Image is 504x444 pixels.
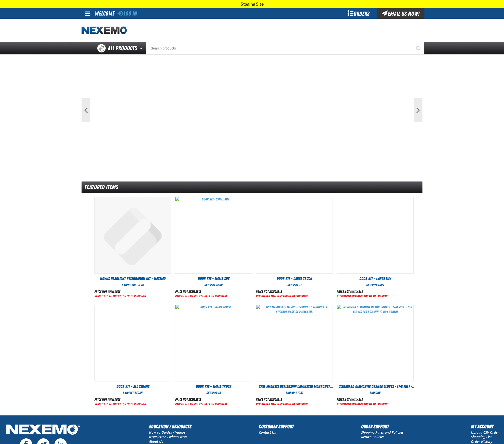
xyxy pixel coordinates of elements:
[337,294,389,298] a: Registered Member? Log In to purchase.
[256,276,333,281] a: Door Kit - Large Truck
[337,402,389,406] a: Registered Member? Log In to purchase.
[82,26,128,35] img: Nexemo logo
[94,384,171,389] a: Door Kit - All Sedans
[277,276,312,281] span: Door Kit - Large Truck
[149,439,163,444] a: About Us
[94,402,147,406] a: Registered Member? Log In to purchase.
[256,197,333,273] img: Door Kit - Large Truck
[175,397,228,402] div: Price not available
[256,391,333,395] div: SKU:
[256,397,309,402] div: Price not available
[412,42,424,54] button: Start Searching
[175,402,228,406] a: Registered Member? Log In to purchase.
[471,430,499,435] a: Upload CSV Order
[95,8,115,18] div: Welcome
[337,276,414,281] a: Door Kit - Large SUV
[253,161,255,164] button: 2 of 2
[175,283,252,287] div: SKU:
[471,423,499,430] h2: My Account
[175,305,252,381] img: Door Kit - Small Truck
[175,305,252,381] : View Details of the Door Kit - Small Truck
[337,391,414,395] div: SKU:
[471,434,492,439] a: Shopping List
[340,8,377,19] div: Orders
[175,289,228,294] div: Price not available
[92,54,412,165] img: LP Frames-Inserts
[118,10,137,17] a: Log In
[95,305,171,381] img: Door Kit - All Sedans
[256,197,333,273] : View Details of the Door Kit - Large Truck
[359,276,391,281] span: Door Kit - Large SUV
[94,276,171,281] a: Novus Headlight Restoration Kit - Nexemo
[256,384,333,389] a: XPEL Magnets Dealership Laminated Monroney Stickers (Pack of 2 Magnets)
[149,430,185,435] a: How to Guides / Videos
[361,434,384,439] a: Return Policies
[361,430,403,435] a: Shipping Rates and Policies
[175,197,252,273] : View Details of the Door Kit - Small SUV
[5,423,82,437] img: Nexemo Logo
[175,197,252,273] img: Door Kit - Small SUV
[94,294,147,298] a: Registered Member? Log In to purchase.
[175,276,252,281] a: Door Kit - Small SUV
[198,276,230,281] span: Door Kit - Small SUV
[249,161,251,164] button: 1 of 2
[337,305,413,381] : View Details of the Ultragard Diamonite Orange Gloves - (7/8 mil) - (100 gloves per box MIN 10 bo...
[377,8,424,19] div: Email Us Now!
[361,423,403,430] h2: Order Support
[128,283,144,287] span: NOVUS-HLRK
[337,289,389,294] div: Price not available
[337,197,413,273] : View Details of the Door Kit - Large SUV
[338,384,415,394] span: Ultragard Diamonite Orange Gloves - (7/8 mil) - (100 gloves per box MIN 10 box order)
[212,391,221,395] span: PWT-ST
[95,197,171,273] : View Details of the Novus Headlight Restoration Kit - Nexemo
[94,397,147,402] div: Price not available
[372,283,384,287] span: PWT-LSUV
[414,98,422,122] button: Next
[82,98,90,122] button: Previous
[256,305,333,381] : View Details of the XPEL Magnets Dealership Laminated Monroney Stickers (Pack of 2 Magnets)
[210,283,223,287] span: PWT-SSUV
[337,197,413,273] img: Door Kit - Large SUV
[175,391,252,395] div: SKU:
[256,305,333,381] img: XPEL Magnets Dealership Laminated Monroney Stickers (Pack of 2 Magnets)
[196,384,231,389] span: Door Kit - Small Truck
[175,294,228,298] a: Registered Member? Log In to purchase.
[94,289,147,294] div: Price not available
[256,289,309,294] div: Price not available
[146,42,424,54] input: Search
[256,294,309,298] a: Registered Member? Log In to purchase.
[337,384,414,389] a: Ultragard Diamonite Orange Gloves - (7/8 mil) - (100 gloves per box MIN 10 box order)
[149,434,187,439] a: Newsletter - What's New
[471,439,492,444] a: Order History
[259,430,276,435] a: Contact Us
[95,305,171,381] : View Details of the Door Kit - All Sedans
[337,305,413,381] img: Ultragard Diamonite Orange Gloves - (7/8 mil) - (100 gloves per box MIN 10 box order)
[100,276,166,281] span: Novus Headlight Restoration Kit - Nexemo
[95,197,171,273] img: Novus Headlight Restoration Kit - Nexemo
[82,181,422,193] div: Featured Items
[117,384,149,389] span: Door Kit - All Sedans
[94,283,171,287] div: SKU:
[337,397,389,402] div: Price not available
[291,391,303,395] span: XP-R1082
[259,423,294,430] h2: Customer Support
[256,402,309,406] a: Registered Member? Log In to purchase.
[129,391,143,395] span: PWT-Sedan
[138,42,146,54] button: Open All Products pages
[259,384,333,394] span: XPEL Magnets Dealership Laminated Monroney Stickers (Pack of 2 Magnets)
[293,283,302,287] span: PWT-LT
[175,384,252,389] a: Door Kit - Small Truck
[149,423,191,430] h2: Education / Resources
[337,283,414,287] div: SKU:
[375,391,381,395] span: DHV
[94,391,171,395] div: SKU:
[256,283,333,287] div: SKU:
[108,44,137,53] span: All Products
